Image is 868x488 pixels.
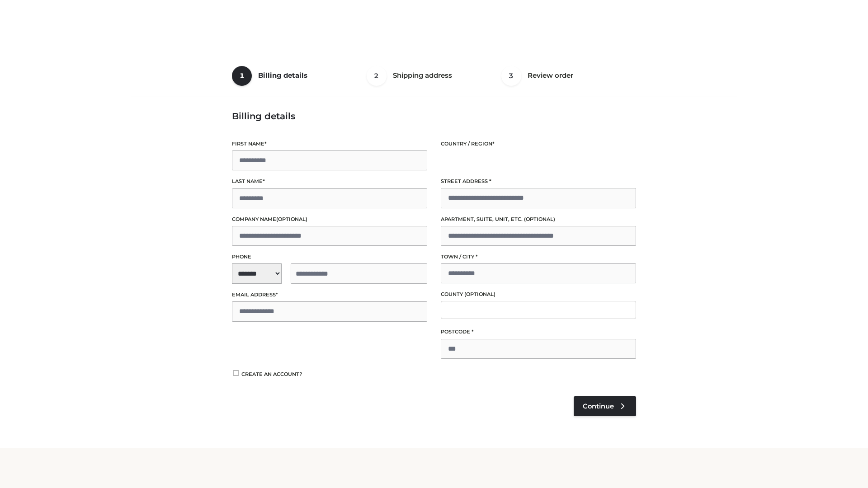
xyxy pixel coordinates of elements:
[441,140,636,148] label: Country / Region
[232,291,427,299] label: Email address
[232,111,636,122] h3: Billing details
[574,396,636,416] a: Continue
[241,371,302,377] span: Create an account?
[441,177,636,186] label: Street address
[232,140,427,148] label: First name
[232,177,427,186] label: Last name
[524,216,555,222] span: (optional)
[441,290,636,299] label: County
[441,215,636,224] label: Apartment, suite, unit, etc.
[232,253,427,261] label: Phone
[464,291,495,297] span: (optional)
[583,402,614,410] span: Continue
[232,215,427,224] label: Company name
[441,328,636,336] label: Postcode
[441,253,636,261] label: Town / City
[276,216,307,222] span: (optional)
[232,370,240,376] input: Create an account?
